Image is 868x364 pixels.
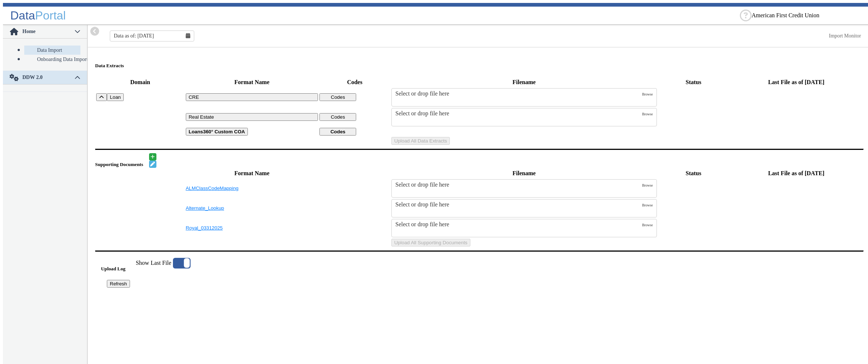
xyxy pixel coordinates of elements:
span: Home [22,29,75,35]
span: Browse [642,203,653,207]
th: Status [658,78,729,87]
th: Format Name [185,169,319,178]
span: Data as of: [DATE] [114,33,154,39]
button: Add document [149,153,156,161]
th: Format Name [185,78,319,87]
app-toggle-switch: Disable this to show all files [136,258,191,288]
button: Codes [319,113,356,121]
span: Browse [642,223,653,227]
div: Help [740,10,752,21]
button: Royal_03312025 [186,225,318,231]
p-accordion-header: DDW 2.0 [3,71,87,84]
table: SupportingDocs [95,168,864,248]
div: Select or drop file here [395,90,642,97]
th: Status [658,169,729,178]
button: Edit document [149,161,156,168]
th: Domain [96,78,185,87]
button: Upload All Supporting Documents [391,239,470,246]
button: Alternate_Lookup [186,205,318,211]
th: Filename [391,78,657,87]
table: Uploads [95,77,864,146]
ng-select: American First Credit Union [752,12,862,19]
th: Codes [319,78,390,87]
a: Data Import [24,46,80,55]
div: Select or drop file here [395,181,642,188]
p-accordion-header: Home [3,25,87,39]
h5: Upload Log [101,266,136,272]
h5: Supporting Documents [95,162,146,167]
b: Codes [330,129,346,134]
button: Refresh [107,280,130,288]
div: Select or drop file here [395,201,642,208]
p-accordion-content: DDW 2.0 [3,84,87,91]
button: Loan [107,93,124,101]
span: Portal [35,9,66,22]
button: Loans360° Custom COA [186,128,248,136]
div: Select or drop file here [395,110,642,117]
a: This is available for Darling Employees only [829,33,861,39]
span: Browse [642,183,653,187]
span: Browse [642,112,653,116]
th: Last File as of [DATE] [730,169,863,178]
label: Show Last File [136,258,191,269]
th: Last File as of [DATE] [730,78,863,87]
h5: Data Extracts [95,63,864,69]
b: Loans360° Custom COA [189,129,245,134]
div: Select or drop file here [395,221,642,228]
span: DDW 2.0 [22,75,75,80]
button: Codes [319,93,356,101]
a: Onboarding Data Import [24,55,80,64]
button: CRE [186,93,318,101]
button: Upload All Data Extracts [391,137,450,145]
span: Browse [642,92,653,96]
p-accordion-content: Home [3,39,87,71]
button: Codes [319,128,356,136]
span: Data [10,9,35,22]
button: Real Estate [186,113,318,121]
button: ALMClassCodeMapping [186,185,318,191]
th: Filename [391,169,657,178]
